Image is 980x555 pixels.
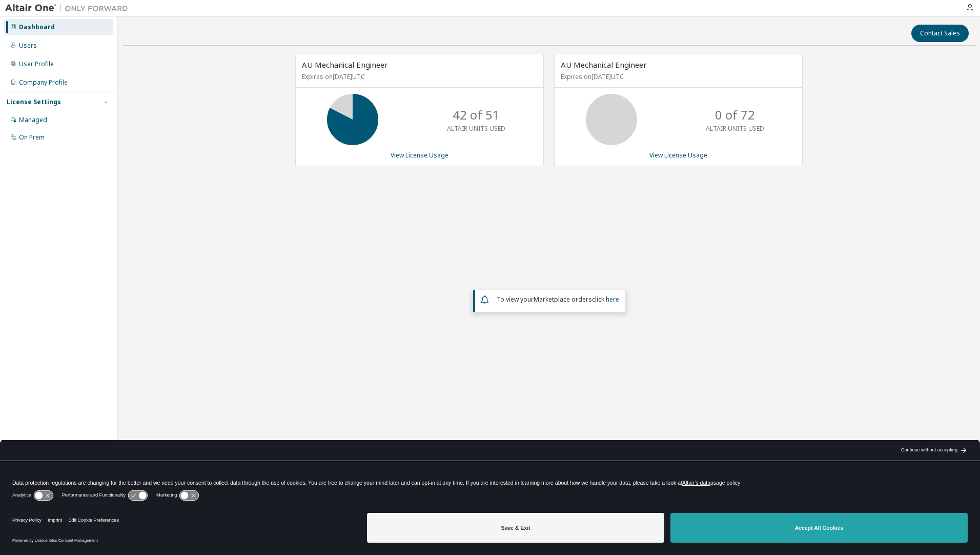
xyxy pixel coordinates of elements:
a: View License Usage [649,151,707,160]
span: To view your click [497,295,619,304]
div: Dashboard [19,23,55,31]
div: User Profile [19,60,54,68]
div: Users [19,42,37,50]
p: 0 of 72 [715,106,755,124]
div: Company Profile [19,78,68,87]
a: here [606,295,619,304]
p: Expires on [DATE] UTC [561,72,793,81]
button: Contact Sales [911,25,969,42]
a: View License Usage [391,151,448,160]
p: Expires on [DATE] UTC [302,72,535,81]
img: Altair One [5,3,133,13]
div: Managed [19,116,47,124]
div: On Prem [19,133,45,142]
p: ALTAIR UNITS USED [447,124,505,133]
p: ALTAIR UNITS USED [706,124,764,133]
em: Marketplace orders [534,295,592,304]
p: 42 of 51 [453,106,500,124]
span: AU Mechanical Engineer [561,60,647,70]
span: AU Mechanical Engineer [302,60,388,70]
div: License Settings [7,98,61,106]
